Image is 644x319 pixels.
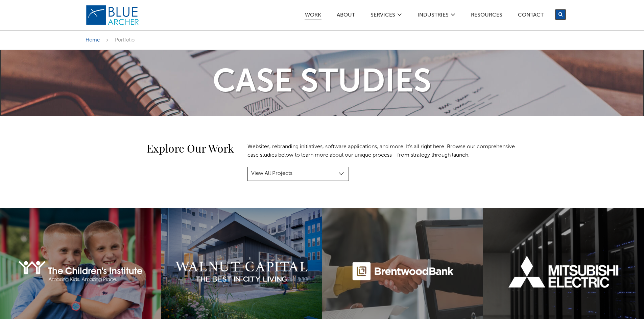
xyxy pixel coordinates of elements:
a: Industries [417,12,449,20]
span: Portfolio [115,37,135,43]
h1: Case Studies [79,67,566,99]
a: Resources [471,12,503,20]
p: Websites, rebranding initiatives, software applications, and more. It's all right here. Browse ou... [247,143,518,160]
a: ABOUT [336,12,355,20]
a: Contact [518,12,544,20]
a: Work [305,12,321,20]
a: Home [86,37,100,43]
a: SERVICES [370,12,396,20]
img: Blue Archer Logo [86,5,140,26]
h2: Explore Our Work [86,143,234,154]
